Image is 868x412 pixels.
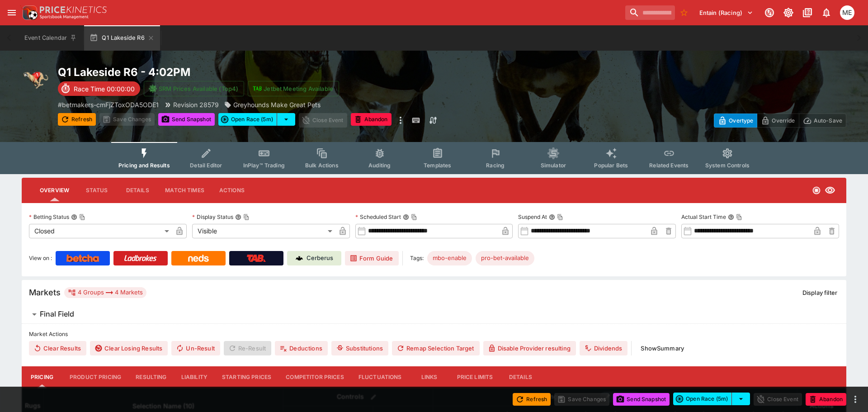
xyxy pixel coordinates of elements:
[450,366,500,388] button: Price Limits
[233,100,321,109] p: Greyhounds Make Great Pets
[307,254,333,263] p: Cerberus
[732,393,750,405] button: select merge strategy
[728,214,734,220] button: Actual Start TimeCopy To Clipboard
[409,366,450,388] button: Links
[158,113,215,126] button: Send Snapshot
[580,341,627,355] button: Dividends
[694,5,759,20] button: Select Tenant
[772,116,795,125] p: Override
[171,341,220,355] button: Un-Result
[22,366,62,388] button: Pricing
[40,6,107,13] img: PriceKinetics
[424,162,451,169] span: Templates
[22,305,846,323] button: Final Field
[351,366,409,388] button: Fluctuations
[248,81,339,96] button: Jetbet Meeting Available
[192,224,335,238] div: Visible
[797,285,843,300] button: Display filter
[345,251,399,265] a: Form Guide
[812,186,821,195] svg: Closed
[681,213,726,221] p: Actual Start Time
[714,114,757,128] button: Overtype
[305,162,339,169] span: Bulk Actions
[79,214,85,220] button: Copy To Clipboard
[29,213,69,221] p: Betting Status
[68,287,143,298] div: 4 Groups 4 Markets
[557,214,563,220] button: Copy To Clipboard
[173,100,219,109] p: Revision 28579
[144,81,244,96] button: SRM Prices Available (Top4)
[58,100,159,109] p: Copy To Clipboard
[392,341,480,355] button: Remap Selection Target
[90,341,168,355] button: Clear Losing Results
[215,366,278,388] button: Starting Prices
[33,180,76,201] button: Overview
[192,213,233,221] p: Display Status
[253,84,262,93] img: jetbet-logo.svg
[427,251,472,265] div: Betting Target: cerberus
[247,255,266,262] img: TabNZ
[66,255,99,262] img: Betcha
[117,180,158,201] button: Details
[190,162,222,169] span: Detail Editor
[613,393,670,406] button: Send Snapshot
[351,113,392,126] button: Abandon
[296,255,303,262] img: Cerberus
[22,65,51,94] img: greyhound_racing.png
[29,327,839,341] label: Market Actions
[351,114,392,123] span: Mark an event as closed and abandoned.
[62,366,128,388] button: Product Pricing
[814,116,842,125] p: Auto-Save
[277,113,295,126] button: select merge strategy
[218,113,277,126] button: Open Race (5m)
[29,287,61,298] h5: Markets
[218,113,295,126] div: split button
[224,100,321,109] div: Greyhounds Make Great Pets
[224,341,271,355] span: Re-Result
[58,65,452,79] h2: Copy To Clipboard
[4,5,20,21] button: open drawer
[806,394,846,403] span: Mark an event as closed and abandoned.
[518,213,547,221] p: Suspend At
[243,214,250,220] button: Copy To Clipboard
[403,214,409,220] button: Scheduled StartCopy To Clipboard
[40,15,89,19] img: Sportsbook Management
[761,5,778,21] button: Connected to PK
[825,185,835,196] svg: Visible
[780,5,797,21] button: Toggle light/dark mode
[476,254,534,263] span: pro-bet-available
[673,393,750,405] div: split button
[799,114,846,128] button: Auto-Save
[278,366,351,388] button: Competitor Prices
[806,393,846,406] button: Abandon
[594,162,628,169] span: Popular Bets
[705,162,750,169] span: System Controls
[799,5,816,21] button: Documentation
[840,5,854,20] div: Matt Easter
[486,162,505,169] span: Racing
[58,113,96,126] button: Refresh
[111,142,757,174] div: Event type filters
[19,25,82,51] button: Event Calendar
[500,366,541,388] button: Details
[729,116,753,125] p: Overtype
[368,162,391,169] span: Auditing
[673,393,732,405] button: Open Race (5m)
[355,213,401,221] p: Scheduled Start
[837,3,857,23] button: Matt Easter
[124,255,157,262] img: Ladbrokes
[427,254,472,263] span: mbo-enable
[635,341,689,355] button: ShowSummary
[158,180,212,201] button: Match Times
[395,113,406,128] button: more
[74,84,135,94] p: Race Time 00:00:00
[757,114,799,128] button: Override
[174,366,215,388] button: Liability
[235,214,241,220] button: Display StatusCopy To Clipboard
[818,5,835,21] button: Notifications
[243,162,285,169] span: InPlay™ Trading
[714,114,846,128] div: Start From
[411,214,417,220] button: Copy To Clipboard
[29,251,52,265] label: View on :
